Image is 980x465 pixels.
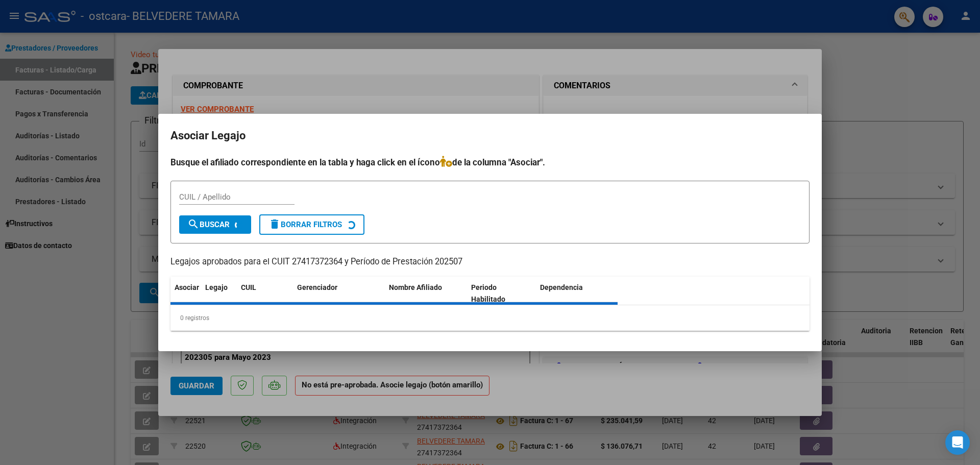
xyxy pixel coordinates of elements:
datatable-header-cell: Legajo [201,277,237,310]
h4: Busque el afiliado correspondiente en la tabla y haga click en el ícono de la columna "Asociar". [170,156,810,169]
div: Open Intercom Messenger [945,430,970,455]
datatable-header-cell: CUIL [237,277,293,310]
div: 0 registros [170,305,810,331]
datatable-header-cell: Periodo Habilitado [467,277,536,310]
datatable-header-cell: Asociar [170,277,201,310]
h2: Asociar Legajo [170,126,810,145]
datatable-header-cell: Gerenciador [293,277,385,310]
p: Legajos aprobados para el CUIT 27417372364 y Período de Prestación 202507 [170,256,810,268]
button: Buscar [179,215,251,234]
datatable-header-cell: Nombre Afiliado [385,277,467,310]
span: Dependencia [540,283,583,291]
span: CUIL [241,283,256,291]
mat-icon: delete [268,218,281,230]
span: Periodo Habilitado [471,283,505,303]
button: Borrar Filtros [259,214,364,235]
span: Legajo [205,283,228,291]
span: Buscar [187,220,230,229]
datatable-header-cell: Dependencia [536,277,618,310]
span: Gerenciador [297,283,337,291]
span: Borrar Filtros [268,220,342,229]
span: Nombre Afiliado [389,283,442,291]
span: Asociar [175,283,199,291]
mat-icon: search [187,218,200,230]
